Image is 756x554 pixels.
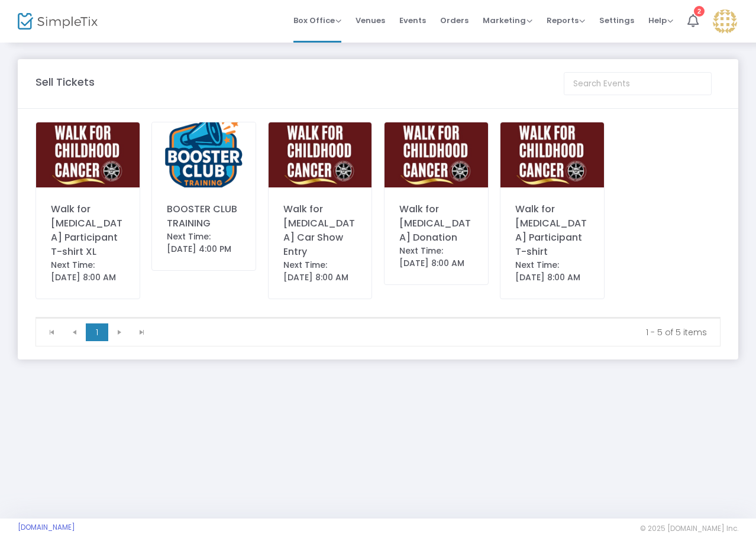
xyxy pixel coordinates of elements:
div: Next Time: [DATE] 8:00 AM [283,259,357,284]
img: 638936572615014668walkforchildhoodcancerlogo2025.jpg [36,122,140,187]
m-panel-title: Sell Tickets [35,74,95,90]
img: walkforchildhoodcancerlogo2025.jpg [500,122,604,187]
div: Walk for [MEDICAL_DATA] Participant T-shirt [515,202,589,259]
span: Orders [440,5,469,35]
div: Next Time: [DATE] 8:00 AM [515,259,589,284]
div: 2 [694,6,705,17]
input: Search Events [564,72,712,95]
span: Events [399,5,426,35]
span: Reports [547,15,585,26]
div: Walk for [MEDICAL_DATA] Car Show Entry [283,202,357,259]
span: Venues [356,5,385,35]
div: Next Time: [DATE] 8:00 AM [51,259,125,284]
div: BOOSTER CLUB TRAINING [167,202,241,231]
img: ChatGPTImageJul302025023227PM.png [152,122,256,187]
div: Next Time: [DATE] 8:00 AM [399,245,473,270]
div: Walk for [MEDICAL_DATA] Donation [399,202,473,245]
span: Settings [599,5,634,35]
div: Walk for [MEDICAL_DATA] Participant T-shirt XL [51,202,125,259]
span: Page 1 [86,323,108,341]
span: Help [648,15,673,26]
span: Marketing [483,15,532,26]
div: Next Time: [DATE] 4:00 PM [167,231,241,255]
img: 638877024698910373walkforchildhoodcancerlogo2025.jpg [385,122,488,187]
img: 638882240161682532walkforchildhoodcancerlogo2025.jpg [269,122,372,187]
span: Box Office [293,15,341,26]
div: Data table [36,318,720,318]
kendo-pager-info: 1 - 5 of 5 items [161,326,707,338]
span: © 2025 [DOMAIN_NAME] Inc. [640,524,738,533]
a: [DOMAIN_NAME] [18,523,75,532]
